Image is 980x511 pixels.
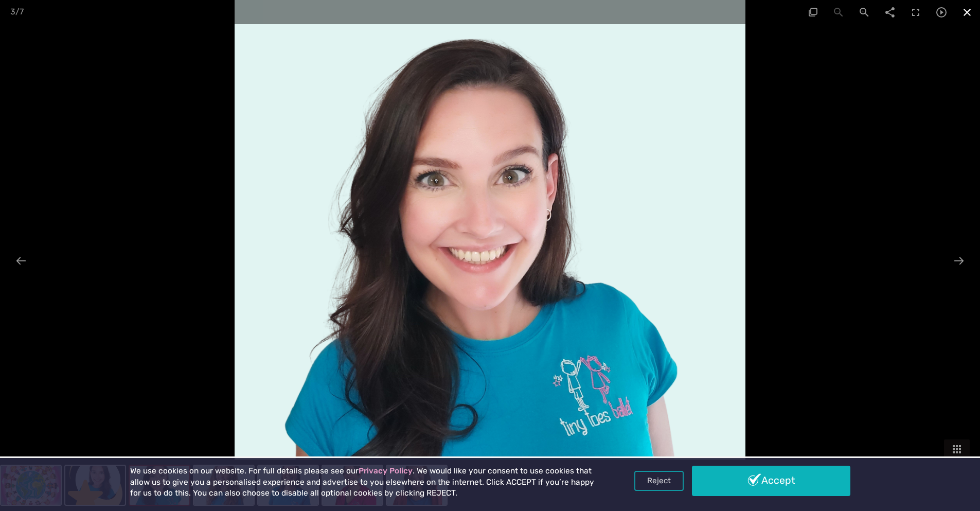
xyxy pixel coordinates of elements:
span: Show/hide thumbnails [944,439,970,460]
span: 3 [10,7,15,16]
a: Reject [634,471,684,490]
span: 7 [20,7,24,16]
p: We use cookies on our website. For full details please see our . We would like your consent to us... [130,466,598,499]
a: Privacy Policy [359,466,413,475]
a: Accept [692,466,850,496]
